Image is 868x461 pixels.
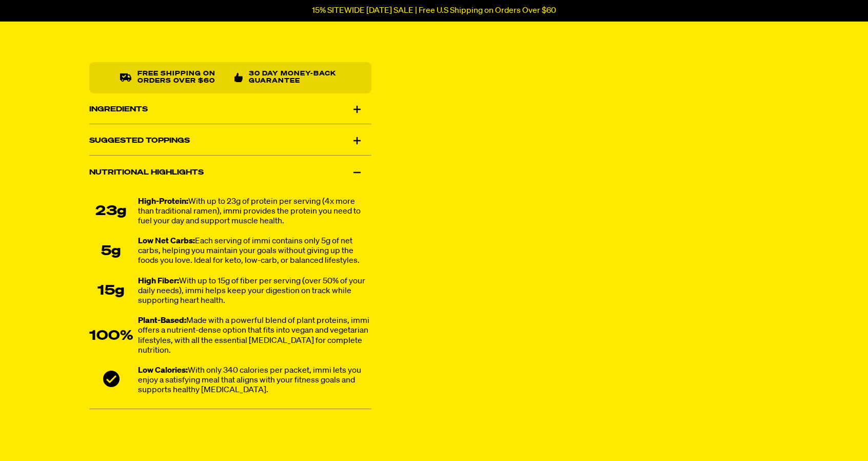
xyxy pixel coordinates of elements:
[138,317,186,325] strong: Plant-Based:
[89,126,371,155] div: Suggested Toppings
[138,237,195,245] strong: Low Net Carbs:
[138,277,371,306] div: With up to 15g of fiber per serving (over 50% of your daily needs), immi helps keep your digestio...
[138,198,188,206] strong: High-Protein:
[249,70,341,85] p: 30 Day Money-Back Guarantee
[138,277,179,285] strong: High Fiber:
[138,366,371,396] div: With only 340 calories per packet, immi lets you enjoy a satisfying meal that aligns with your fi...
[138,197,371,227] div: With up to 23g of protein per serving (4x more than traditional ramen), immi provides the protein...
[138,367,188,375] strong: Low Calories:
[89,244,133,259] div: 5g
[89,95,371,124] div: Ingredients
[138,237,371,266] div: Each serving of immi contains only 5g of net carbs, helping you maintain your goals without givin...
[89,284,133,299] div: 15g
[312,6,556,15] p: 15% SITEWIDE [DATE] SALE | Free U.S Shipping on Orders Over $60
[138,317,371,356] div: Made with a powerful blend of plant proteins, immi offers a nutrient-dense option that fits into ...
[89,204,133,220] div: 23g
[89,329,133,344] div: 100%
[89,158,371,187] div: Nutritional Highlights
[137,70,226,85] p: Free shipping on orders over $60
